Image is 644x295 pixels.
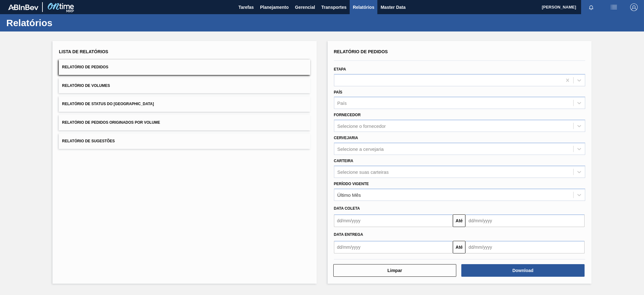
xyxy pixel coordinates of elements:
[334,90,342,94] label: País
[59,49,108,54] span: Lista de Relatórios
[62,83,110,88] span: Relatório de Volumes
[334,159,353,163] label: Carteira
[62,65,108,69] span: Relatório de Pedidos
[62,102,154,106] span: Relatório de Status do [GEOGRAPHIC_DATA]
[334,206,360,211] span: Data coleta
[337,100,347,106] div: País
[453,241,465,253] button: Até
[337,169,389,174] div: Selecione suas carteiras
[333,264,457,277] button: Limpar
[334,214,453,227] input: dd/mm/yyyy
[334,49,388,54] span: Relatório de Pedidos
[461,264,585,277] button: Download
[295,3,315,11] span: Gerencial
[334,67,346,71] label: Etapa
[334,232,363,237] span: Data entrega
[334,136,358,140] label: Cervejaria
[59,96,310,112] button: Relatório de Status do [GEOGRAPHIC_DATA]
[334,113,361,117] label: Fornecedor
[6,19,118,26] h1: Relatórios
[630,3,638,11] img: Logout
[453,214,465,227] button: Até
[337,192,361,197] div: Último Mês
[380,3,405,11] span: Master Data
[260,3,289,11] span: Planejamento
[59,133,310,149] button: Relatório de Sugestões
[337,146,384,151] div: Selecione a cervejaria
[465,214,585,227] input: dd/mm/yyyy
[334,182,369,186] label: Período Vigente
[62,139,115,143] span: Relatório de Sugestões
[337,123,386,129] div: Selecione o fornecedor
[321,3,347,11] span: Transportes
[353,3,374,11] span: Relatórios
[59,78,310,94] button: Relatório de Volumes
[465,241,585,253] input: dd/mm/yyyy
[610,3,618,11] img: userActions
[62,120,160,125] span: Relatório de Pedidos Originados por Volume
[8,4,38,10] img: TNhmsLtSVTkK8tSr43FrP2fwEKptu5GPRR3wAAAABJRU5ErkJggg==
[581,3,601,12] button: Notificações
[334,241,453,253] input: dd/mm/yyyy
[59,60,310,75] button: Relatório de Pedidos
[59,115,310,130] button: Relatório de Pedidos Originados por Volume
[238,3,254,11] span: Tarefas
